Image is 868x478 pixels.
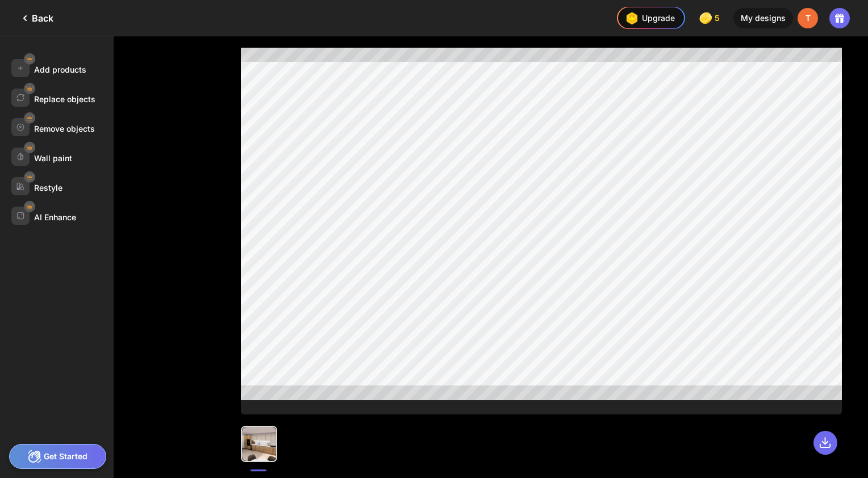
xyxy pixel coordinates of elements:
[9,444,106,469] div: Get Started
[623,9,675,27] div: Upgrade
[34,212,76,222] div: AI Enhance
[34,153,72,163] div: Wall paint
[733,8,793,28] div: My designs
[798,8,818,28] div: T
[34,183,62,192] div: Restyle
[34,124,95,133] div: Remove objects
[623,9,641,27] img: upgrade-nav-btn-icon.gif
[18,11,53,25] div: Back
[34,94,95,104] div: Replace objects
[34,65,86,74] div: Add products
[715,14,722,23] span: 5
